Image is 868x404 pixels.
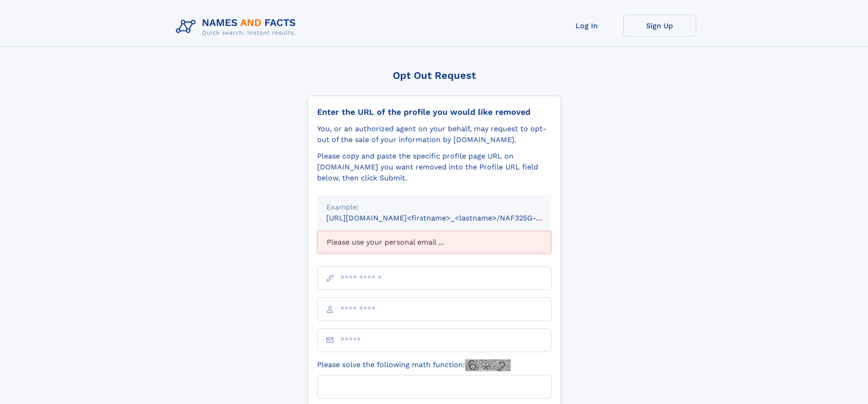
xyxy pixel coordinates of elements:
img: Logo Names and Facts [172,15,303,39]
div: Enter the URL of the profile you would like removed [317,107,551,117]
small: [URL][DOMAIN_NAME]<firstname>_<lastname>/NAF325G-xxxxxxxx [326,214,569,222]
label: Please solve the following math function: [317,359,511,371]
div: Example: [326,202,542,213]
div: Please copy and paste the specific profile page URL on [DOMAIN_NAME] you want removed into the Pr... [317,151,551,184]
a: Log In [550,15,623,37]
div: Opt Out Request [308,70,561,81]
div: You, or an authorized agent on your behalf, may request to opt-out of the sale of your informatio... [317,123,551,145]
div: Please use your personal email ... [317,231,551,254]
a: Sign Up [623,15,696,37]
